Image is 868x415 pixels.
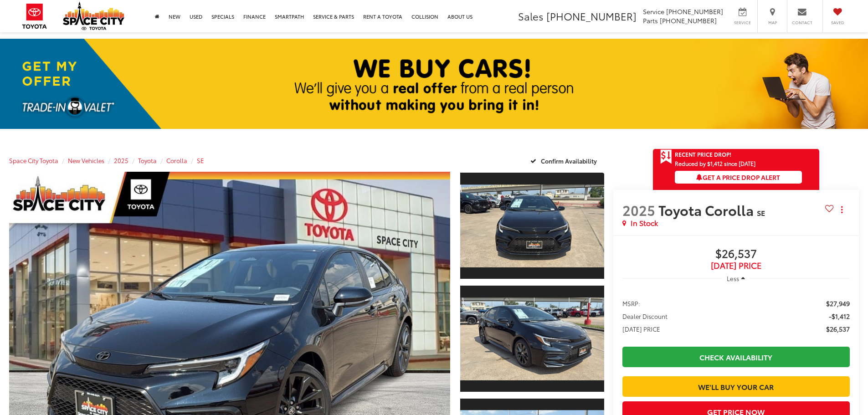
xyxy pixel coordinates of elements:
span: Get a Price Drop Alert [696,173,780,182]
a: Expand Photo 2 [460,285,604,393]
span: Sales [518,9,544,23]
a: New Vehicles [68,156,104,164]
button: Less [722,270,750,287]
img: 2025 Toyota Corolla SE [458,184,605,267]
a: We'll Buy Your Car [622,376,850,397]
a: Toyota [138,156,157,164]
a: Get Price Drop Alert Recent Price Drop! [653,149,819,160]
span: Service [732,20,753,26]
span: Service [643,7,664,16]
span: $27,949 [826,299,850,308]
a: Corolla [166,156,187,164]
span: $26,537 [622,247,850,261]
span: Parts [643,16,658,25]
span: Less [727,274,739,282]
span: Recent Price Drop! [675,150,731,158]
span: [PHONE_NUMBER] [666,7,723,16]
span: [DATE] Price [622,261,850,270]
span: Reduced by $1,412 since [DATE] [675,160,802,166]
a: SE [197,156,204,164]
button: Confirm Availability [525,153,604,169]
span: Contact [792,20,812,26]
span: Saved [827,20,847,26]
a: 2025 [114,156,128,164]
span: [PHONE_NUMBER] [660,16,717,25]
span: SE [757,207,765,218]
a: Expand Photo 1 [460,172,604,280]
span: In Stock [631,218,658,228]
span: Toyota Corolla [658,200,757,220]
span: Dealer Discount [622,312,668,321]
img: 2025 Toyota Corolla SE [458,297,605,380]
img: Space City Toyota [63,2,124,30]
span: Confirm Availability [541,157,597,165]
span: MSRP: [622,299,640,308]
span: Map [762,20,782,26]
span: 2025 [622,200,655,220]
span: [DATE] PRICE [622,324,660,333]
span: -$1,412 [829,312,850,321]
button: Actions [834,202,850,218]
span: [PHONE_NUMBER] [546,9,637,23]
span: dropdown dots [841,206,842,213]
span: Get Price Drop Alert [660,149,672,164]
span: $26,537 [826,324,850,333]
a: Space City Toyota [9,156,58,164]
a: Check Availability [622,347,850,367]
